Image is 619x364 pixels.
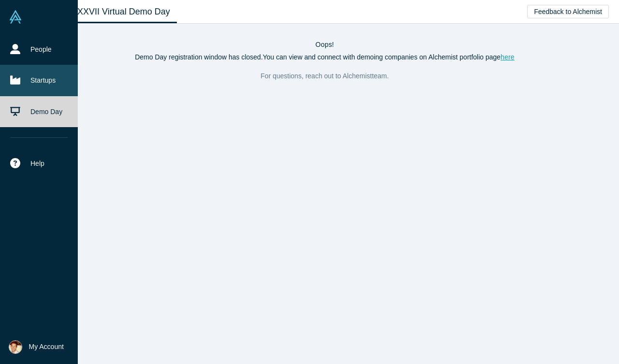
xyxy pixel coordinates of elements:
[41,41,609,49] h4: Oops!
[29,342,64,352] span: My Account
[41,52,609,62] p: Demo Day registration window has closed. You can view and connect with demoing companies on Alche...
[9,340,22,354] img: Micah Smurthwaite's Account
[9,340,64,354] button: My Account
[527,5,609,18] button: Feedback to Alchemist
[501,53,515,61] a: here
[9,10,22,24] img: Alchemist Vault Logo
[41,0,177,23] a: Class XXXVII Virtual Demo Day
[41,69,609,83] p: For questions, reach out to Alchemist team.
[30,159,44,169] span: Help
